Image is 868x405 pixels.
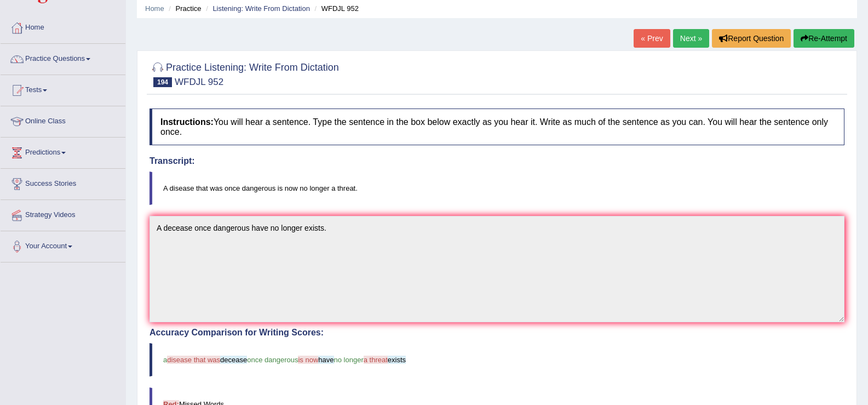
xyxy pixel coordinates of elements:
a: Online Class [1,106,125,134]
b: Instructions: [160,117,214,127]
button: Re-Attempt [794,29,854,48]
span: a [163,356,167,364]
blockquote: A disease that was once dangerous is now no longer a threat. [150,172,844,205]
span: exists [388,356,406,364]
span: decease [220,356,247,364]
span: once dangerous [247,356,298,364]
a: Listening: Write From Dictation [212,4,310,13]
h2: Practice Listening: Write From Dictation [150,60,339,87]
h4: Transcript: [150,156,844,166]
a: Predictions [1,138,125,165]
span: disease that was [167,356,220,364]
a: Strategy Videos [1,200,125,227]
a: Your Account [1,231,125,259]
span: is now [298,356,318,364]
li: WFDJL 952 [312,3,359,14]
a: Next » [673,29,709,48]
span: have [318,356,334,364]
small: WFDJL 952 [175,77,223,87]
span: no longer [334,356,364,364]
li: Practice [166,3,201,14]
h4: You will hear a sentence. Type the sentence in the box below exactly as you hear it. Write as muc... [150,109,844,145]
h4: Accuracy Comparison for Writing Scores: [150,328,844,338]
a: Practice Questions [1,44,125,71]
a: Home [145,4,164,13]
span: a threat [364,356,388,364]
span: 194 [153,77,172,87]
a: Home [1,13,125,40]
a: « Prev [634,29,670,48]
button: Report Question [712,29,791,48]
a: Success Stories [1,169,125,196]
a: Tests [1,75,125,102]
